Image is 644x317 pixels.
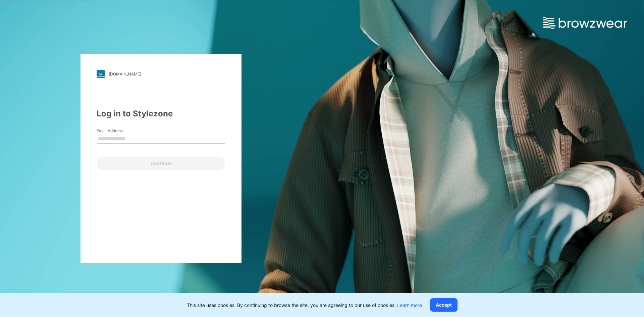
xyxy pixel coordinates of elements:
a: [DOMAIN_NAME] [97,70,225,78]
p: This site uses cookies. By continuing to browse the site, you are agreeing to our use of cookies. [187,302,422,309]
div: Log in to Stylezone [97,108,225,120]
div: [DOMAIN_NAME] [109,71,141,76]
img: browzwear-logo.e42bd6dac1945053ebaf764b6aa21510.svg [543,17,627,29]
button: Accept [430,298,458,312]
img: stylezone-logo.562084cfcfab977791bfbf7441f1a819.svg [97,70,105,78]
label: Email Address [97,128,144,134]
a: Learn more [397,302,422,308]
